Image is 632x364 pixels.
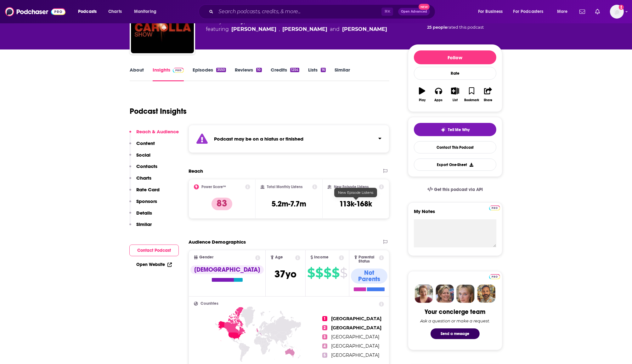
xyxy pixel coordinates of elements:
span: More [557,7,568,16]
p: Contacts [136,163,157,169]
button: Play [414,83,430,106]
span: For Business [478,7,503,16]
a: Charts [104,7,126,17]
a: Lists16 [308,67,326,81]
img: tell me why sparkle [441,127,446,132]
button: Similar [129,221,152,233]
span: 3 [322,334,327,339]
img: Jon Profile [477,285,495,303]
div: Not Parents [351,269,387,284]
span: For Podcasters [513,7,544,16]
button: open menu [474,7,511,17]
label: My Notes [414,208,496,219]
span: 4 [322,344,327,349]
span: $ [332,268,339,278]
img: Podchaser Pro [489,205,500,211]
span: [GEOGRAPHIC_DATA] [331,316,381,321]
div: A daily podcast [206,18,387,33]
img: Jules Profile [456,285,475,303]
p: Reach & Audience [136,129,179,135]
a: Reviews10 [235,67,262,81]
div: Bookmark [464,98,479,102]
span: 2 [322,325,327,330]
span: 37 yo [274,268,296,280]
p: 83 [212,198,232,210]
div: Apps [435,98,443,102]
span: Income [314,255,329,259]
img: Podchaser Pro [173,68,184,73]
span: $ [324,268,331,278]
button: Details [129,210,152,222]
a: Pro website [489,273,500,279]
span: , [279,26,280,33]
span: New Episode Listens [338,190,373,195]
div: Rate [414,67,496,80]
strong: Podcast may be on a hiatus or finished [214,136,303,142]
span: Monitoring [134,7,156,16]
img: Podchaser - Follow, Share and Rate Podcasts [5,6,65,18]
section: Click to expand status details [189,125,389,153]
button: Reach & Audience [129,129,179,140]
p: Details [136,210,152,216]
h2: Total Monthly Listens [267,185,302,189]
div: Play [419,98,426,102]
div: 3550 [216,68,226,72]
a: Open Website [136,262,172,267]
p: Similar [136,221,152,227]
button: open menu [509,7,553,17]
a: Pro website [489,205,500,211]
p: Social [136,152,150,158]
span: [GEOGRAPHIC_DATA] [331,343,379,349]
h3: 113k-168k [340,199,372,209]
span: Parental Status [358,255,378,263]
a: Episodes3550 [193,67,226,81]
p: Content [136,140,155,146]
button: Rate Card [129,187,160,198]
img: Podchaser Pro [489,274,500,279]
a: Show notifications dropdown [577,6,588,17]
div: Ask a question or make a request. [420,318,490,323]
span: Charts [108,7,122,16]
h2: New Episode Listens [334,185,369,189]
a: Bryan Bishop [231,26,276,33]
span: 5 [322,353,327,358]
span: ⌘ K [381,8,393,16]
a: InsightsPodchaser Pro [153,67,184,81]
button: Open AdvancedNew [398,8,430,15]
a: Similar [335,67,350,81]
p: Rate Card [136,187,160,193]
span: $ [315,268,323,278]
h2: Audience Demographics [189,239,246,245]
span: Tell Me Why [448,127,470,132]
span: 25 people [427,25,448,30]
button: tell me why sparkleTell Me Why [414,123,496,136]
span: [GEOGRAPHIC_DATA] [331,334,379,340]
h1: Podcast Insights [130,107,187,116]
a: Credits1254 [271,67,299,81]
span: Logged in as jennevievef [610,5,624,19]
button: Sponsors [129,198,157,210]
a: Gina Grad [282,26,327,33]
a: About [130,67,144,81]
div: 1254 [290,68,299,72]
button: Show profile menu [610,5,624,19]
img: User Profile [610,5,624,19]
h2: Reach [189,168,203,174]
button: Contacts [129,163,157,175]
span: New [419,4,430,10]
a: Contact This Podcast [414,141,496,153]
button: Bookmark [463,83,480,106]
span: and [330,26,340,33]
div: Your concierge team [425,308,486,316]
h3: 5.2m-7.7m [272,199,306,209]
span: rated this podcast [448,25,484,30]
span: [GEOGRAPHIC_DATA] [331,352,379,358]
input: Search podcasts, credits, & more... [216,7,381,17]
button: Export One-Sheet [414,159,496,171]
span: Age [275,255,283,259]
button: Apps [430,83,447,106]
span: $ [307,268,315,278]
button: open menu [130,7,165,17]
div: [DEMOGRAPHIC_DATA] [190,265,264,274]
